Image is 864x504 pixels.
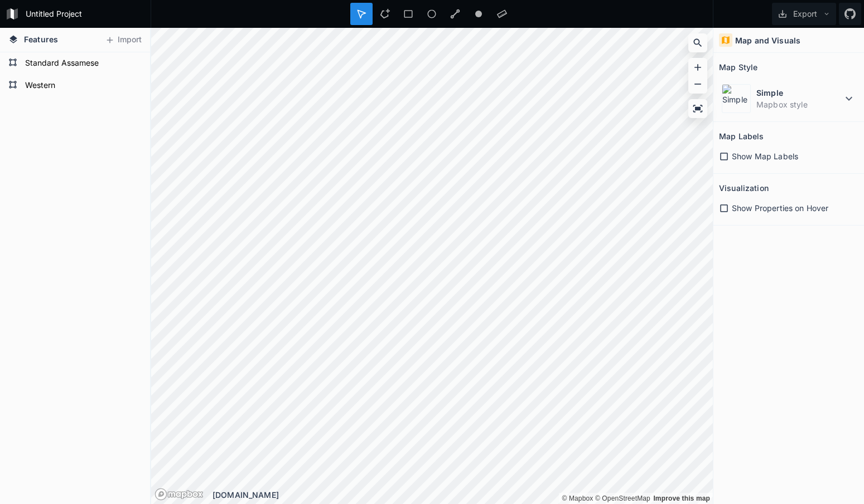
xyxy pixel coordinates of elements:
h2: Visualization [719,179,769,197]
button: Import [99,31,147,49]
a: Mapbox logo [155,488,204,501]
h4: Map and Visuals [735,35,800,46]
span: Show Map Labels [732,150,798,162]
h2: Map Style [719,58,757,76]
h2: Map Labels [719,128,764,145]
span: Show Properties on Hover [732,202,828,214]
span: Features [24,33,58,45]
a: Mapbox [562,495,593,502]
dd: Mapbox style [756,99,842,110]
img: Simple [722,84,751,113]
a: Map feedback [653,495,710,502]
a: OpenStreetMap [595,495,650,502]
div: [DOMAIN_NAME] [213,489,713,501]
button: Export [772,3,836,25]
dt: Simple [756,87,842,99]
